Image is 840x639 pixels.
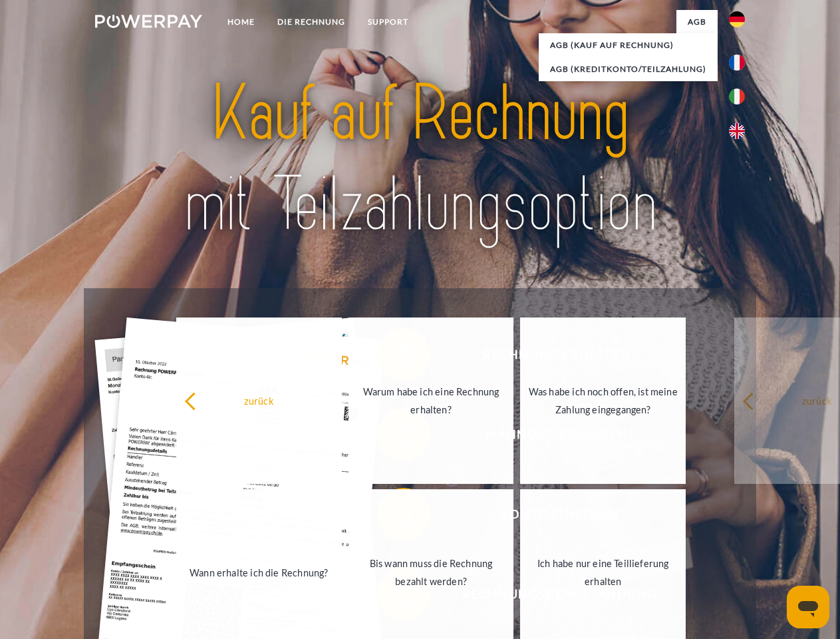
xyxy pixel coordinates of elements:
[356,10,420,34] a: SUPPORT
[539,57,718,81] a: AGB (Kreditkonto/Teilzahlung)
[729,11,745,27] img: de
[729,55,745,71] img: fr
[528,383,678,419] div: Was habe ich noch offen, ist meine Zahlung eingegangen?
[539,33,718,57] a: AGB (Kauf auf Rechnung)
[95,15,202,28] img: logo-powerpay-white.svg
[356,554,506,590] div: Bis wann muss die Rechnung bezahlt werden?
[127,64,713,255] img: title-powerpay_de.svg
[184,391,334,409] div: zurück
[787,586,829,628] iframe: Schaltfläche zum Öffnen des Messaging-Fensters
[520,318,686,484] a: Was habe ich noch offen, ist meine Zahlung eingegangen?
[676,10,718,34] a: agb
[528,554,678,590] div: Ich habe nur eine Teillieferung erhalten
[729,89,745,105] img: it
[184,563,334,581] div: Wann erhalte ich die Rechnung?
[356,383,506,419] div: Warum habe ich eine Rechnung erhalten?
[216,10,266,34] a: Home
[729,123,745,139] img: en
[266,10,356,34] a: DIE RECHNUNG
